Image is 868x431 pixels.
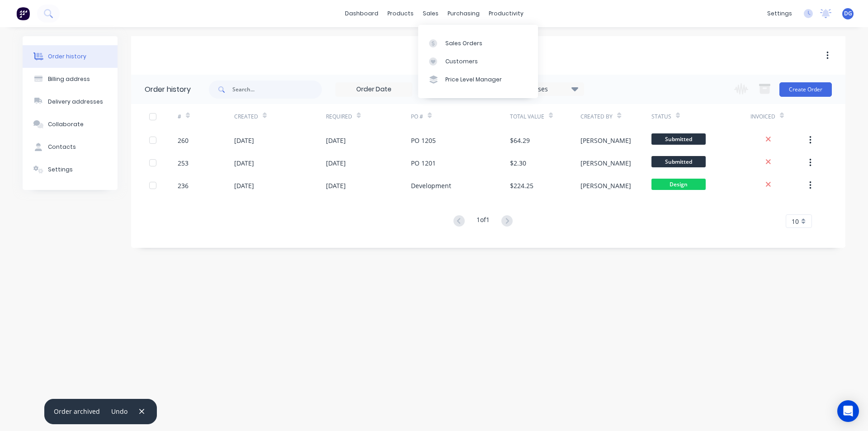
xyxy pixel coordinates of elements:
[340,7,383,20] a: dashboard
[54,407,100,416] div: Order archived
[445,39,482,47] div: Sales Orders
[178,181,189,190] div: 236
[16,7,30,20] img: Factory
[232,81,322,99] input: Search...
[779,82,832,97] button: Create Order
[48,166,73,174] div: Settings
[411,181,451,190] div: Development
[383,7,418,20] div: products
[48,52,86,61] div: Order history
[844,9,852,18] span: DG
[792,217,799,226] span: 10
[443,7,484,20] div: purchasing
[508,84,584,94] div: 24 Statuses
[326,113,352,121] div: Required
[326,158,346,168] div: [DATE]
[510,113,544,121] div: Total Value
[23,158,118,181] button: Settings
[145,84,191,95] div: Order history
[234,113,258,121] div: Created
[651,156,706,167] span: Submitted
[411,104,510,129] div: PO #
[510,158,526,168] div: $2.30
[23,136,118,158] button: Contacts
[23,45,118,68] button: Order history
[510,104,580,129] div: Total Value
[23,113,118,136] button: Collaborate
[23,90,118,113] button: Delivery addresses
[651,179,706,190] span: Design
[484,7,528,20] div: productivity
[750,113,775,121] div: Invoiced
[326,181,346,190] div: [DATE]
[234,158,254,168] div: [DATE]
[178,158,189,168] div: 253
[326,136,346,145] div: [DATE]
[837,400,859,422] div: Open Intercom Messenger
[418,34,538,52] a: Sales Orders
[763,7,797,20] div: settings
[445,57,478,66] div: Customers
[580,104,651,129] div: Created By
[336,83,412,96] input: Order Date
[580,113,613,121] div: Created By
[418,71,538,89] a: Price Level Manager
[580,158,631,168] div: [PERSON_NAME]
[411,158,436,168] div: PO 1201
[580,136,631,145] div: [PERSON_NAME]
[651,133,706,145] span: Submitted
[651,104,750,129] div: Status
[178,113,181,121] div: #
[411,113,423,121] div: PO #
[178,104,234,129] div: #
[418,7,443,20] div: sales
[476,215,490,228] div: 1 of 1
[510,181,533,190] div: $224.25
[750,104,807,129] div: Invoiced
[48,98,103,106] div: Delivery addresses
[651,113,671,121] div: Status
[48,143,76,151] div: Contacts
[48,75,90,83] div: Billing address
[445,76,502,84] div: Price Level Manager
[580,181,631,190] div: [PERSON_NAME]
[48,120,84,128] div: Collaborate
[178,136,189,145] div: 260
[411,136,436,145] div: PO 1205
[510,136,530,145] div: $64.29
[418,52,538,71] a: Customers
[234,136,254,145] div: [DATE]
[234,104,326,129] div: Created
[23,68,118,90] button: Billing address
[234,181,254,190] div: [DATE]
[107,405,132,417] button: Undo
[326,104,411,129] div: Required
